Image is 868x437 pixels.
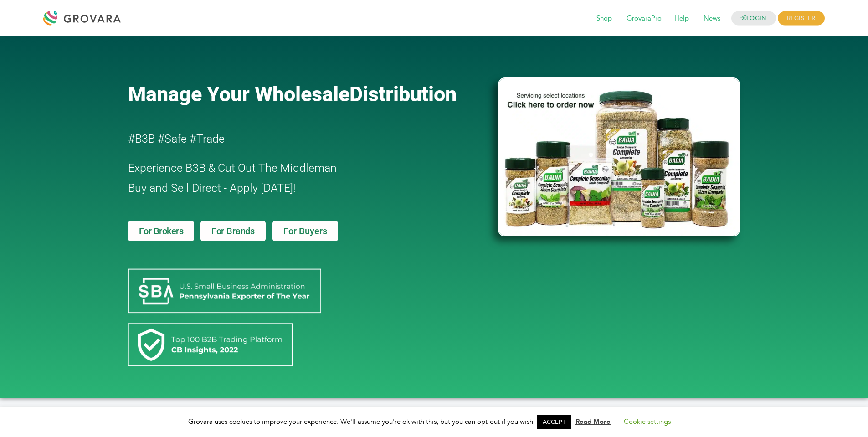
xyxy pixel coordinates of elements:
[128,82,349,106] span: Manage Your Wholesale
[697,14,727,24] a: News
[620,14,668,24] a: GrovaraPro
[200,221,266,241] a: For Brands
[731,11,776,26] a: LOGIN
[620,10,668,27] span: GrovaraPro
[668,14,695,24] a: Help
[590,10,618,27] span: Shop
[128,221,195,241] a: For Brokers
[139,226,184,236] span: For Brokers
[283,226,327,236] span: For Buyers
[188,417,680,426] span: Grovara uses cookies to improve your experience. We'll assume you're ok with this, but you can op...
[697,10,727,27] span: News
[590,14,618,24] a: Shop
[575,417,611,426] a: Read More
[537,415,571,429] a: ACCEPT
[211,226,255,236] span: For Brands
[668,10,695,27] span: Help
[349,82,457,106] span: Distribution
[128,181,296,195] span: Buy and Sell Direct - Apply [DATE]!
[128,129,446,149] h2: #B3B #Safe #Trade
[778,11,825,26] span: REGISTER
[272,221,338,241] a: For Buyers
[128,82,483,106] a: Manage Your WholesaleDistribution
[128,161,337,175] span: Experience B3B & Cut Out The Middleman
[624,417,671,426] a: Cookie settings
